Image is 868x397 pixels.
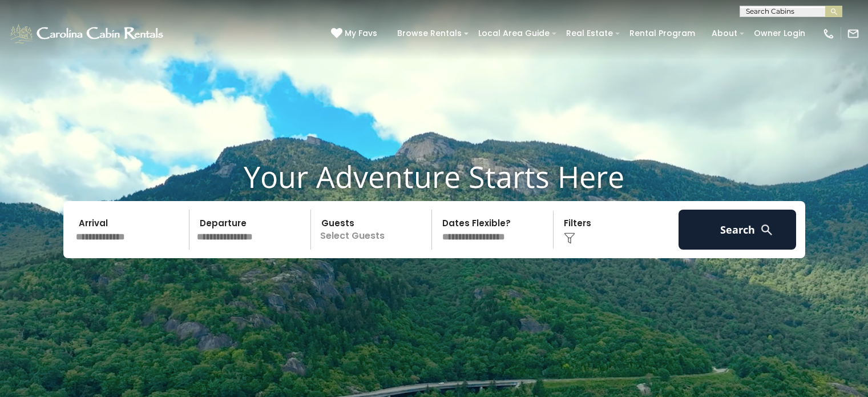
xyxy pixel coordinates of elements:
[560,25,619,42] a: Real Estate
[473,25,555,42] a: Local Area Guide
[331,27,380,40] a: My Favs
[391,25,467,42] a: Browse Rentals
[748,25,811,42] a: Owner Login
[9,22,167,45] img: White-1-1-2.png
[9,159,859,194] h1: Your Adventure Starts Here
[760,223,774,237] img: search-regular-white.png
[679,210,797,250] button: Search
[847,27,859,40] img: mail-regular-white.png
[822,27,835,40] img: phone-regular-white.png
[624,25,701,42] a: Rental Program
[564,232,575,244] img: filter--v1.png
[314,210,432,250] p: Select Guests
[345,27,377,39] span: My Favs
[706,25,743,42] a: About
